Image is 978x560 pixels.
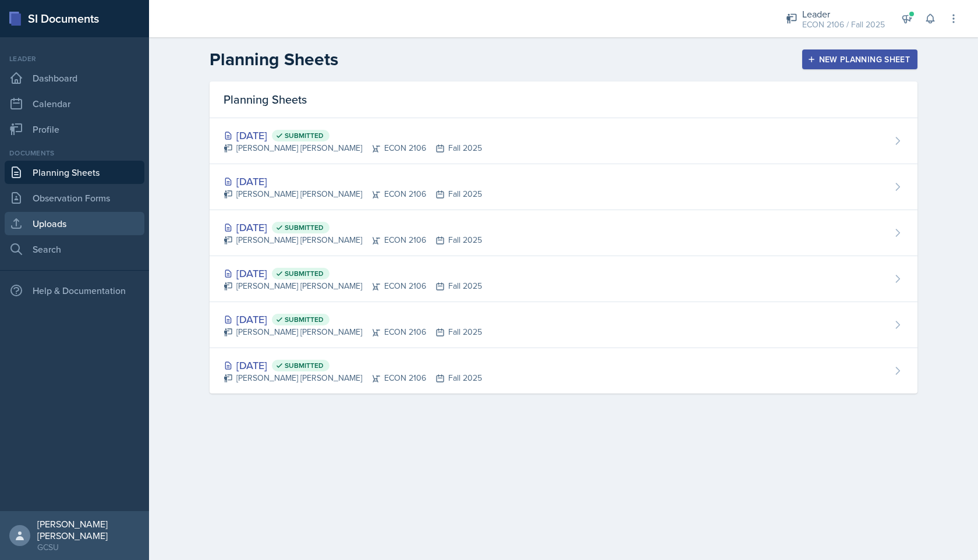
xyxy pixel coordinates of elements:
div: [PERSON_NAME] [PERSON_NAME] ECON 2106 Fall 2025 [224,280,482,292]
a: Uploads [5,212,144,235]
div: Planning Sheets [210,81,917,118]
div: [PERSON_NAME] [PERSON_NAME] ECON 2106 Fall 2025 [224,142,482,154]
a: Observation Forms [5,186,144,210]
span: Submitted [285,131,324,140]
a: [DATE] Submitted [PERSON_NAME] [PERSON_NAME]ECON 2106Fall 2025 [210,256,917,302]
a: Search [5,238,144,261]
a: Planning Sheets [5,161,144,184]
div: [PERSON_NAME] [PERSON_NAME] ECON 2106 Fall 2025 [224,234,482,246]
a: Dashboard [5,66,144,90]
a: Profile [5,118,144,141]
a: Calendar [5,92,144,115]
div: Documents [5,148,144,158]
a: [DATE] Submitted [PERSON_NAME] [PERSON_NAME]ECON 2106Fall 2025 [210,302,917,348]
a: [DATE] Submitted [PERSON_NAME] [PERSON_NAME]ECON 2106Fall 2025 [210,348,917,394]
div: [PERSON_NAME] [PERSON_NAME] ECON 2106 Fall 2025 [224,372,482,384]
div: New Planning Sheet [810,55,910,64]
div: [PERSON_NAME] [PERSON_NAME] ECON 2106 Fall 2025 [224,326,482,338]
span: Submitted [285,315,324,324]
div: ECON 2106 / Fall 2025 [802,19,885,31]
div: [PERSON_NAME] [PERSON_NAME] [37,518,140,541]
div: Leader [5,54,144,64]
h2: Planning Sheets [210,49,338,70]
span: Submitted [285,223,324,232]
div: [DATE] [224,173,482,189]
div: Help & Documentation [5,279,144,302]
div: [DATE] [224,127,482,143]
div: Leader [802,7,885,21]
a: [DATE] Submitted [PERSON_NAME] [PERSON_NAME]ECON 2106Fall 2025 [210,118,917,164]
div: GCSU [37,541,140,553]
a: [DATE] [PERSON_NAME] [PERSON_NAME]ECON 2106Fall 2025 [210,164,917,210]
div: [PERSON_NAME] [PERSON_NAME] ECON 2106 Fall 2025 [224,188,482,200]
div: [DATE] [224,265,482,281]
a: [DATE] Submitted [PERSON_NAME] [PERSON_NAME]ECON 2106Fall 2025 [210,210,917,256]
div: [DATE] [224,357,482,373]
div: [DATE] [224,219,482,235]
div: [DATE] [224,311,482,327]
span: Submitted [285,269,324,278]
span: Submitted [285,361,324,370]
button: New Planning Sheet [802,49,917,69]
